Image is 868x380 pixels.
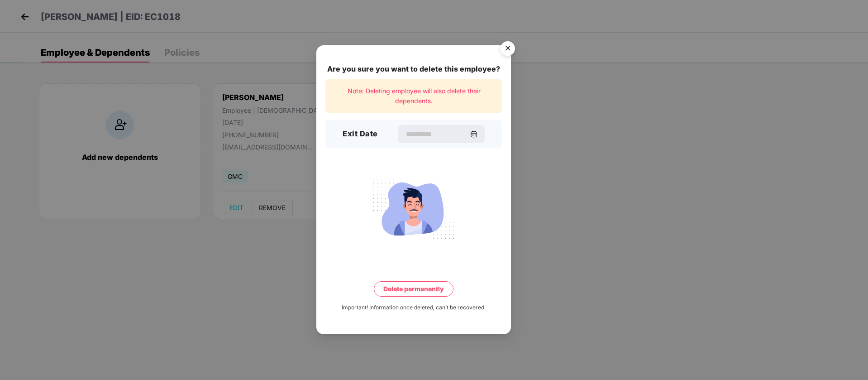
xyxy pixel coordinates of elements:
[470,130,477,138] img: svg+xml;base64,PHN2ZyBpZD0iQ2FsZW5kYXItMzJ4MzIiIHhtbG5zPSJodHRwOi8vd3d3LnczLm9yZy8yMDAwL3N2ZyIgd2...
[343,129,378,140] h3: Exit Date
[342,303,486,312] div: Important! Information once deleted, can’t be recovered.
[495,37,520,61] button: Close
[325,79,502,113] div: Note: Deleting employee will also delete their dependents.
[363,173,464,244] img: svg+xml;base64,PHN2ZyB4bWxucz0iaHR0cDovL3d3dy53My5vcmcvMjAwMC9zdmciIHdpZHRoPSIyMjQiIGhlaWdodD0iMT...
[374,281,453,297] button: Delete permanently
[495,37,520,63] img: svg+xml;base64,PHN2ZyB4bWxucz0iaHR0cDovL3d3dy53My5vcmcvMjAwMC9zdmciIHdpZHRoPSI1NiIgaGVpZ2h0PSI1Ni...
[325,63,502,75] div: Are you sure you want to delete this employee?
